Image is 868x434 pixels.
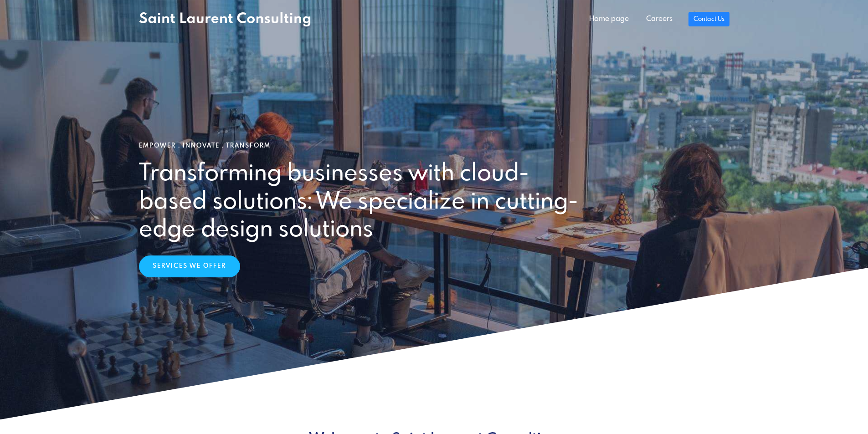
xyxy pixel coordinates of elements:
[139,255,240,277] a: Services We Offer
[139,160,582,244] h2: Transforming businesses with cloud-based solutions: We specialize in cutting-edge design solutions
[580,10,637,28] a: Home page
[688,12,729,26] a: Contact Us
[637,10,681,28] a: Careers
[139,142,729,149] h1: Empower . Innovate . Transform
